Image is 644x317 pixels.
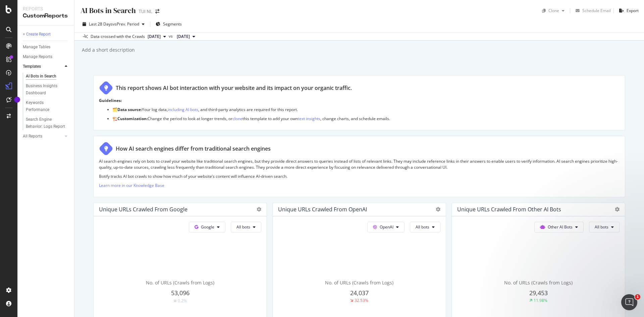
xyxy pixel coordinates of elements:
a: text insights [298,116,320,121]
span: All bots [595,224,608,230]
div: 32.53% [355,298,368,303]
div: + Create Report [23,31,51,38]
div: Keywords Performance [26,99,63,113]
div: Tooltip anchor [14,97,20,103]
span: 29,453 [529,289,548,297]
span: OpenAI [380,224,393,230]
span: Segments [163,21,182,27]
a: Learn more in our Knowledge Base [99,182,164,188]
button: [DATE] [174,33,198,41]
div: This report shows AI bot interaction with your website and its impact on your organic traffic. [116,84,352,92]
div: Unique URLs Crawled from OpenAI [278,206,367,213]
p: 🏗️ Change the period to look at longer trends, or this template to add your own , change charts, ... [112,116,620,121]
span: Google [201,224,214,230]
strong: Guidelines: [99,98,122,103]
button: All bots [589,222,620,232]
a: + Create Report [23,31,69,38]
div: TUI NL [139,8,153,15]
button: Clone [539,5,567,16]
span: 1 [635,294,640,300]
button: Export [616,5,639,16]
iframe: Intercom live chat [621,294,637,310]
span: 2025 Aug. 14th [148,34,161,40]
p: Botify tracks AI bot crawls to show how much of your website’s content will influence AI-driven s... [99,173,620,179]
span: No. of URLs (Crawls from Logs) [504,279,573,286]
button: [DATE] [145,33,169,41]
strong: Customization: [117,116,148,121]
a: AI Bots in Search [26,73,69,80]
div: AI Bots in Search [26,73,56,80]
a: Manage Tables [23,44,69,51]
button: All bots [410,222,440,232]
div: Reports [23,5,69,12]
div: 0.2% [178,298,187,304]
div: This report shows AI bot interaction with your website and its impact on your organic traffic.Gui... [93,75,625,130]
img: Equal [174,300,176,302]
div: Unique URLs Crawled from Other AI Bots [457,206,561,213]
a: including AI bots [168,107,198,112]
div: Manage Reports [23,53,52,60]
div: arrow-right-arrow-left [155,9,159,14]
a: Templates [23,63,63,70]
span: Last 28 Days [89,21,113,27]
p: AI search engines rely on bots to crawl your website like traditional search engines, but they pr... [99,158,620,170]
div: Schedule Email [582,8,611,13]
div: Clone [548,8,559,13]
span: Other AI Bots [548,224,573,230]
div: Business Insights Dashboard [26,83,64,97]
button: Google [189,222,225,232]
div: Manage Tables [23,44,50,51]
div: 11.98% [534,298,547,303]
button: Segments [153,19,184,30]
span: No. of URLs (Crawls from Logs) [325,279,393,286]
button: Last 28 DaysvsPrev. Period [80,19,147,30]
div: Templates [23,63,41,70]
span: All bots [236,224,250,230]
strong: Data source: [117,107,142,112]
div: How AI search engines differ from traditional search engines [116,145,271,153]
span: 53,096 [171,289,190,297]
a: clone [232,116,243,121]
div: Search Engine Behavior: Logs Report [26,116,65,130]
div: Add a short description [81,47,135,53]
span: 24,037 [350,289,369,297]
div: How AI search engines differ from traditional search enginesAI search engines rely on bots to cra... [93,136,625,197]
div: Unique URLs Crawled from Google [99,206,187,213]
a: Search Engine Behavior: Logs Report [26,116,69,130]
a: Business Insights Dashboard [26,83,69,97]
button: Schedule Email [573,5,611,16]
span: All bots [416,224,429,230]
span: vs Prev. Period [113,21,139,27]
button: All bots [231,222,261,232]
span: No. of URLs (Crawls from Logs) [146,279,214,286]
a: All Reports [23,133,63,140]
span: vs [169,33,174,39]
div: CustomReports [23,12,69,20]
button: OpenAI [367,222,405,232]
button: Other AI Bots [534,222,584,232]
span: 2025 Jun. 25th [177,34,190,40]
p: 🗂️ Your log data, , and third-party analytics are required for this report. [112,107,620,112]
div: Data crossed with the Crawls [91,34,145,40]
div: Export [627,8,639,13]
div: All Reports [23,133,42,140]
a: Manage Reports [23,53,69,60]
a: Keywords Performance [26,99,69,113]
div: AI Bots in Search [80,5,136,16]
